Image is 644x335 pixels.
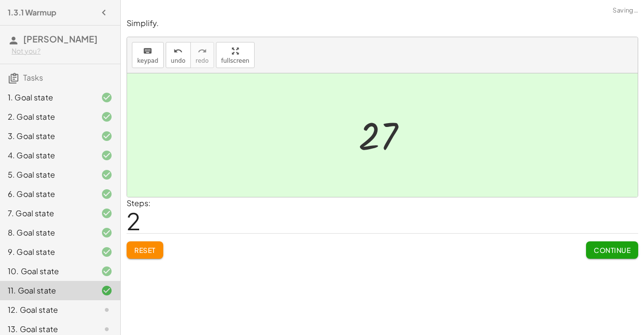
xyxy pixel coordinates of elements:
[101,188,113,200] i: Task finished and correct.
[101,169,113,181] i: Task finished and correct.
[8,7,57,18] h4: 1.3.1 Warmup
[8,111,86,123] div: 2. Goal state
[8,227,86,238] div: 8. Goal state
[613,6,638,15] span: Saving…
[127,241,163,259] button: Reset
[134,246,156,254] span: Reset
[8,304,86,316] div: 12. Goal state
[8,246,86,258] div: 9. Goal state
[8,208,86,219] div: 7. Goal state
[8,130,86,142] div: 3. Goal state
[166,42,191,68] button: undoundo
[137,57,158,64] span: keypad
[12,46,113,56] div: Not you?
[132,42,164,68] button: keyboardkeypad
[101,304,113,316] i: Task not started.
[190,42,214,68] button: redoredo
[171,57,186,64] span: undo
[8,150,86,161] div: 4. Goal state
[198,45,207,57] i: redo
[101,285,113,296] i: Task finished and correct.
[101,265,113,277] i: Task finished and correct.
[196,57,209,64] span: redo
[586,241,638,259] button: Continue
[127,206,141,236] span: 2
[101,111,113,123] i: Task finished and correct.
[101,246,113,258] i: Task finished and correct.
[101,92,113,103] i: Task finished and correct.
[8,92,86,103] div: 1. Goal state
[173,45,183,57] i: undo
[8,265,86,277] div: 10. Goal state
[23,33,98,44] span: [PERSON_NAME]
[143,45,152,57] i: keyboard
[216,42,255,68] button: fullscreen
[127,18,638,29] p: Simplify.
[127,198,151,208] label: Steps:
[8,285,86,296] div: 11. Goal state
[101,130,113,142] i: Task finished and correct.
[594,246,630,254] span: Continue
[8,323,86,335] div: 13. Goal state
[8,169,86,181] div: 5. Goal state
[101,150,113,161] i: Task finished and correct.
[8,188,86,200] div: 6. Goal state
[101,323,113,335] i: Task not started.
[221,57,249,64] span: fullscreen
[101,227,113,238] i: Task finished and correct.
[23,72,43,83] span: Tasks
[101,208,113,219] i: Task finished and correct.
